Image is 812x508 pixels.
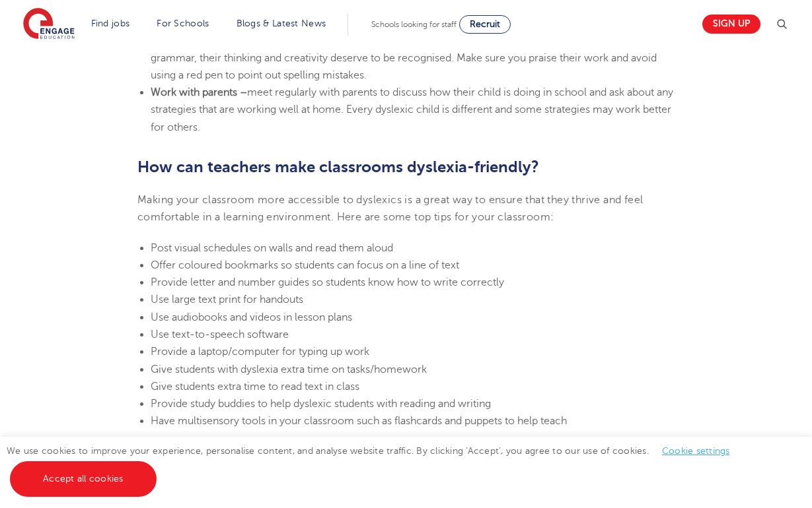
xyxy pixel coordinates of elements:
[151,242,393,254] span: Post visual schedules on walls and read them aloud
[237,18,326,28] a: Blogs & Latest News
[151,364,427,375] span: Give students with dyslexia extra time on tasks/homework
[157,18,209,28] a: For Schools
[151,311,352,323] span: Use audiobooks and videos in lesson plans
[91,18,130,28] a: Find jobs
[371,20,457,29] span: Schools looking for staff
[151,381,359,393] span: Give students extra time to read text in class
[151,398,491,410] span: Provide study buddies to help dyslexic students with reading and writing
[137,158,539,176] b: How can teachers make classrooms dyslexia-friendly?
[151,415,567,427] span: Have multisensory tools in your classroom such as flashcards and puppets to help teach
[137,194,643,223] span: Making your classroom more accessible to dyslexics is a great way to ensure that they thrive and ...
[151,259,459,271] span: Offer coloured bookmarks so students can focus on a line of text
[662,446,730,456] a: Cookie settings
[151,276,504,288] span: Provide letter and number guides so students know how to write correctly
[151,294,303,305] span: Use large text print for handouts
[151,86,673,133] span: meet regularly with parents to discuss how their child is doing in school and ask about any strat...
[151,34,657,81] span: whilst dyslexic students may struggle with spelling and grammar, their thinking and creativity de...
[702,15,760,34] a: Sign up
[151,329,289,340] span: Use text-to-speech software
[7,446,743,484] span: We use cookies to improve your experience, personalise content, and analyse website traffic. By c...
[23,8,75,41] img: Engage Education
[151,86,247,98] b: Work with parents –
[470,19,500,29] span: Recruit
[459,15,511,34] a: Recruit
[151,346,369,358] span: Provide a laptop/computer for typing up work
[10,461,157,497] a: Accept all cookies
